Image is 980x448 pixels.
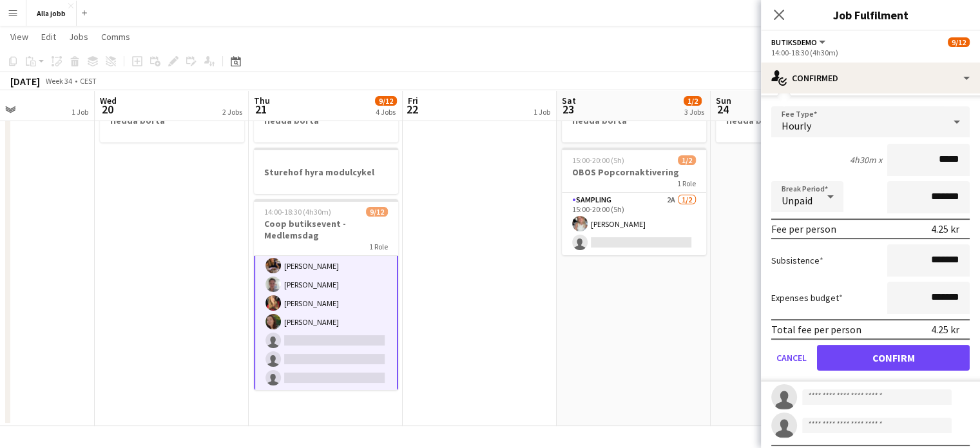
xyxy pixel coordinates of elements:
span: 23 [560,102,576,117]
span: 21 [252,102,270,117]
span: Thu [254,95,270,106]
div: Fee per person [771,222,836,235]
div: [DATE] [10,75,40,88]
app-card-role: Sampling2A1/215:00-20:00 (5h)[PERSON_NAME] [562,193,706,255]
span: 20 [98,102,117,117]
button: Alla jobb [26,1,77,26]
button: Cancel [771,345,812,371]
app-job-card: 14:00-18:30 (4h30m)9/12Coop butiksevent - Medlemsdag1 Role[PERSON_NAME][PERSON_NAME][PERSON_NAME]... [254,199,398,390]
div: 1 Job [533,107,550,117]
span: 9/12 [366,207,388,217]
span: View [10,31,28,43]
span: 15:00-20:00 (5h) [572,155,624,165]
h3: OBOS Popcornaktivering [562,166,706,178]
div: Confirmed [761,63,980,93]
span: Fri [408,95,418,106]
h3: Sturehof hyra modulcykel [254,166,398,178]
div: 14:00-18:30 (4h30m) [771,48,970,57]
span: 9/12 [948,37,970,47]
div: 4.25 kr [931,222,959,235]
span: 1 Role [677,179,696,188]
div: 3 Jobs [684,107,704,117]
span: 1 Role [369,242,388,251]
div: 2 Jobs [222,107,242,117]
span: Butiksdemo [771,37,817,47]
span: Edit [41,31,56,43]
label: Expenses budget [771,292,843,304]
span: Sun [716,95,731,106]
span: Wed [100,95,117,106]
button: Confirm [817,345,970,371]
a: View [5,28,34,45]
a: Edit [36,28,61,45]
span: 24 [714,102,731,117]
app-job-card: 15:00-20:00 (5h)1/2OBOS Popcornaktivering1 RoleSampling2A1/215:00-20:00 (5h)[PERSON_NAME] [562,148,706,255]
div: Total fee per person [771,323,861,336]
span: Unpaid [782,194,812,207]
span: Jobs [69,31,88,43]
div: 4.25 kr [931,323,959,336]
h3: Job Fulfilment [761,6,980,23]
span: 22 [406,102,418,117]
app-job-card: Sturehof hyra modulcykel [254,148,398,194]
span: 9/12 [375,96,397,106]
span: Hourly [782,119,811,132]
h3: Coop butiksevent - Medlemsdag [254,218,398,241]
span: 1/2 [684,96,702,106]
button: Butiksdemo [771,37,827,47]
span: Sat [562,95,576,106]
span: 1/2 [678,155,696,165]
label: Subsistence [771,255,823,266]
div: 4 Jobs [376,107,396,117]
a: Jobs [64,28,93,45]
span: 14:00-18:30 (4h30m) [264,207,331,217]
span: Comms [101,31,130,43]
div: 1 Job [72,107,88,117]
app-card-role: [PERSON_NAME][PERSON_NAME][PERSON_NAME][PERSON_NAME][PERSON_NAME][PERSON_NAME][PERSON_NAME] [254,140,398,392]
div: 4h30m x [850,154,882,166]
span: Week 34 [43,76,75,86]
a: Comms [96,28,135,45]
div: CEST [80,76,97,86]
